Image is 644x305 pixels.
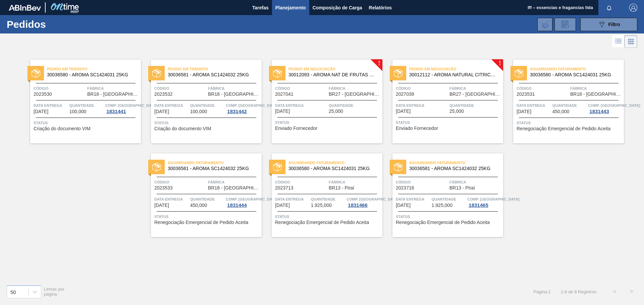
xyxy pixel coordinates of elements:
span: Comp. Carga [346,196,398,203]
span: Código [154,85,206,92]
button: < [606,283,623,300]
img: status [394,69,402,78]
div: Visão em Cards [625,35,637,48]
h1: Pedidos [7,20,107,28]
span: Status [154,213,260,220]
img: TNhmsLtSVTkK8tSr43FrP2fwEKptu5GPRR3wAAAABJRU5ErkJggg== [9,5,41,11]
span: Fábrica [570,85,622,92]
span: Aguardando Faturamento [288,159,382,166]
span: 450,000 [552,109,570,114]
span: Status [275,213,381,220]
span: Código [34,85,86,92]
span: Data entrega [154,102,189,109]
span: Quantidade [329,102,381,109]
img: status [152,69,161,78]
span: 1 - 8 de 8 Registros [561,289,596,294]
span: Renegociação Emergencial de Pedido Aceita [154,220,248,225]
span: 30012093 - AROMA NAT DE FRUTAS VERDES -ABI221664F [288,72,377,77]
span: 2027039 [396,92,414,97]
img: status [273,69,282,78]
span: Aguardando Faturamento [168,159,262,166]
a: Comp. [GEOGRAPHIC_DATA]1831444 [226,196,260,208]
span: 30036580 - AROMA SC1424031 25KG [288,166,377,171]
span: BR13 - Piraí [449,185,475,190]
span: Quantidade [552,102,587,109]
span: BR13 - Piraí [329,185,354,190]
span: Renegociação Emergencial de Pedido Aceita [275,220,369,225]
span: Código [275,85,327,92]
span: 07/09/2025 [154,109,169,114]
span: Criação do documento VIM [34,126,91,131]
a: !statusPedido em Negociação30012093 - AROMA NAT DE FRUTAS VERDES -ABI221664FCódigo2027041FábricaB... [262,60,382,143]
span: Quantidade [69,102,104,109]
span: Status [517,120,622,126]
span: Criação do documento VIM [154,126,211,131]
span: 24/09/2025 [275,109,290,114]
img: status [32,69,40,78]
span: BR27 - Nova Minas [449,92,501,97]
span: Fábrica [208,85,260,92]
span: 30036581 - AROMA SC1424032 25KG [168,166,256,171]
div: Solicitação de Revisão de Pedidos [554,18,576,31]
span: Data entrega [275,196,309,203]
button: Notificações [598,3,620,12]
span: Status [34,120,139,126]
img: status [273,163,282,171]
span: BR18 - Pernambuco [208,185,260,190]
div: 1831465 [467,203,489,208]
img: status [515,69,523,78]
span: Aguardando Faturamento [530,66,624,72]
span: 30036581 - AROMA SC1424032 25KG [168,72,256,77]
span: 30036580 - AROMA SC1424031 25KG [530,72,619,77]
span: Status [154,120,260,126]
span: 1.925,000 [432,203,452,208]
span: Pedido em Trânsito [47,66,141,72]
span: 30036580 - AROMA SC1424031 25KG [47,72,136,77]
div: 50 [10,289,16,295]
a: statusPedido em Trânsito30036581 - AROMA SC1424032 25KGCódigo2023532FábricaBR18 - [GEOGRAPHIC_DAT... [141,60,262,143]
span: 30036581 - AROMA SC1424032 25KG [409,166,498,171]
span: Quantidade [432,196,466,203]
span: Código [396,179,448,185]
span: Composição de Carga [313,4,362,12]
span: 2023531 [517,92,535,97]
span: Pedido em Negociação [409,66,503,72]
a: Comp. [GEOGRAPHIC_DATA]1831443 [588,102,622,114]
span: Pedido em Trânsito [168,66,262,72]
span: 17/10/2025 [517,109,531,114]
span: Fábrica [329,85,381,92]
span: Página : 1 [533,289,550,294]
span: BR18 - Pernambuco [87,92,139,97]
span: 2023532 [154,92,173,97]
div: 1831444 [226,203,248,208]
span: Comp. Carga [588,102,640,109]
span: Enviado Fornecedor [275,126,317,131]
span: Código [517,85,569,92]
a: Comp. [GEOGRAPHIC_DATA]1831441 [105,102,139,114]
a: statusAguardando Faturamento30036581 - AROMA SC1424032 25KGCódigo2023533FábricaBR18 - [GEOGRAPHIC... [141,153,262,237]
span: Comp. Carga [226,196,278,203]
span: 30012112 - AROMA NATURAL CITRICO - ABI211645F [409,72,498,77]
span: Data entrega [517,102,551,109]
span: Status [396,119,501,126]
div: 1831442 [226,109,248,114]
span: 2023533 [154,185,173,190]
span: BR27 - Nova Minas [329,92,381,97]
span: Relatórios [369,4,392,12]
span: Quantidade [190,196,224,203]
span: 17/10/2025 [154,203,169,208]
span: Quantidade [449,102,501,109]
span: Linhas por página [44,287,65,297]
span: Código [396,85,448,92]
a: statusAguardando Faturamento30036580 - AROMA SC1424031 25KGCódigo2023531FábricaBR18 - [GEOGRAPHIC... [503,60,624,143]
span: 100,000 [69,109,87,114]
span: Filtro [608,22,620,27]
span: Fábrica [449,179,501,185]
a: Comp. [GEOGRAPHIC_DATA]1831442 [226,102,260,114]
span: Aguardando Faturamento [409,159,503,166]
span: Código [275,179,327,185]
span: 2023530 [34,92,52,97]
span: Comp. Carga [105,102,157,109]
span: Data entrega [34,102,68,109]
span: 100,000 [190,109,207,114]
